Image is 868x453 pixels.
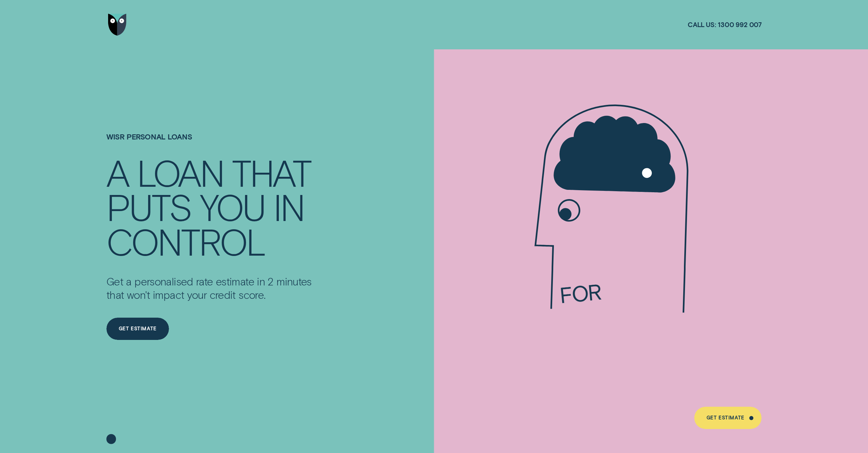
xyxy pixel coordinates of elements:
span: Call us: [688,20,716,29]
div: THAT [232,155,311,189]
div: PUTS [106,189,191,223]
a: Get Estimate [694,407,762,429]
h4: A LOAN THAT PUTS YOU IN CONTROL [106,155,320,258]
p: Get a personalised rate estimate in 2 minutes that won't impact your credit score. [106,274,320,301]
div: CONTROL [106,224,265,258]
div: LOAN [137,155,223,189]
div: IN [273,189,304,223]
div: YOU [200,189,265,223]
div: A [106,155,128,189]
img: Wisr [108,14,127,36]
a: Call us:1300 992 007 [688,20,762,29]
a: Get Estimate [106,318,169,340]
h1: Wisr Personal Loans [106,132,320,155]
span: 1300 992 007 [718,20,762,29]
